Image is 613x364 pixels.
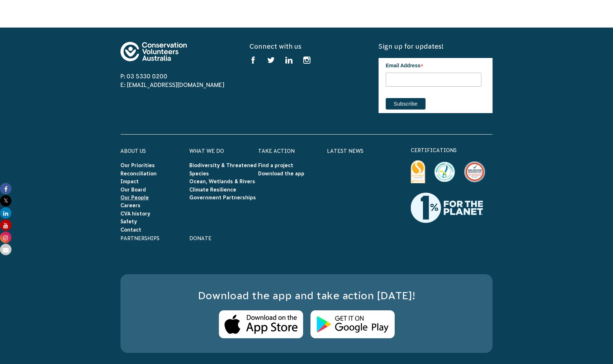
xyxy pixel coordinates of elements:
[120,195,149,200] a: Our People
[120,211,150,217] a: CVA history
[189,236,212,241] a: Donate
[189,148,224,154] a: What We Do
[120,187,146,193] a: Our Board
[120,82,224,88] a: E: [EMAIL_ADDRESS][DOMAIN_NAME]
[258,162,293,168] a: Find a project
[135,288,478,303] h3: Download the app and take action [DATE]!
[258,171,304,176] a: Download the app
[120,162,155,168] a: Our Priorities
[189,179,255,184] a: Ocean, Wetlands & Rivers
[120,219,137,224] a: Safety
[120,179,139,184] a: Impact
[189,195,256,200] a: Government Partnerships
[189,162,257,176] a: Biodiversity & Threatened Species
[120,73,167,79] a: P: 03 5330 0200
[120,171,157,176] a: Reconciliation
[411,146,493,155] p: certifications
[386,98,426,110] input: Subscribe
[250,42,363,51] h5: Connect with us
[379,42,493,51] h5: Sign up for updates!
[120,227,141,233] a: Contact
[310,310,395,339] img: Android Store Logo
[120,203,141,208] a: Careers
[386,58,481,72] label: Email Address
[258,148,295,154] a: Take Action
[189,187,236,193] a: Climate Resilience
[327,148,363,154] a: Latest News
[120,148,146,154] a: About Us
[219,310,303,339] img: Apple Store Logo
[120,42,187,61] img: logo-footer.svg
[120,236,160,241] a: Partnerships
